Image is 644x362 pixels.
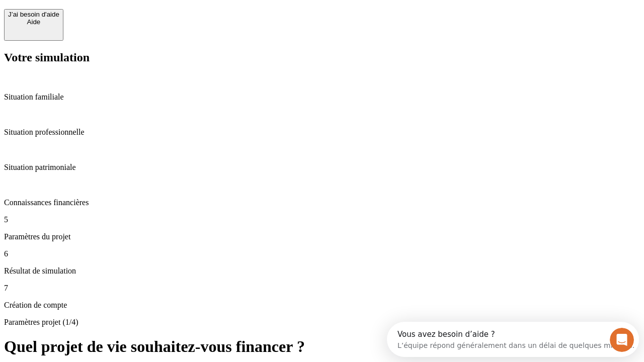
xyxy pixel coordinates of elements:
[4,249,640,258] p: 6
[4,198,640,207] p: Connaissances financières
[8,18,59,26] div: Aide
[4,163,640,172] p: Situation patrimoniale
[610,328,634,352] iframe: Intercom live chat
[387,322,639,357] iframe: Intercom live chat discovery launcher
[11,17,248,27] div: L’équipe répond généralement dans un délai de quelques minutes.
[4,232,640,241] p: Paramètres du projet
[4,4,277,32] div: Ouvrir le Messenger Intercom
[4,284,640,293] p: 7
[4,215,640,224] p: 5
[11,9,248,17] div: Vous avez besoin d’aide ?
[8,11,59,18] div: J’ai besoin d'aide
[4,266,640,276] p: Résultat de simulation
[4,93,640,102] p: Situation familiale
[4,51,640,64] h2: Votre simulation
[4,337,640,356] h1: Quel projet de vie souhaitez-vous financer ?
[4,318,640,327] p: Paramètres projet (1/4)
[4,9,63,41] button: J’ai besoin d'aideAide
[4,301,640,310] p: Création de compte
[4,128,640,137] p: Situation professionnelle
